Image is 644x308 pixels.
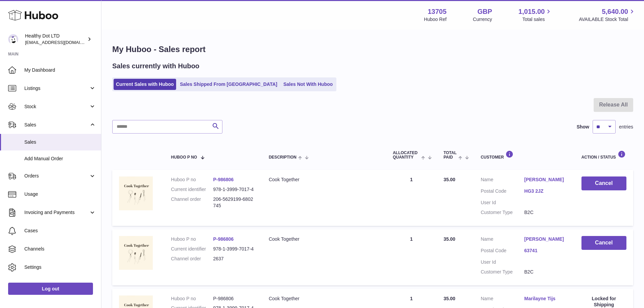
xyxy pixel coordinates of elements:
[477,7,492,16] strong: GBP
[24,191,96,197] span: Usage
[281,79,335,90] a: Sales Not With Huboo
[581,236,626,250] button: Cancel
[581,150,626,160] div: Action / Status
[602,7,628,16] span: 5,640.00
[581,176,626,190] button: Cancel
[524,176,568,183] a: [PERSON_NAME]
[524,209,568,216] dd: B2C
[213,196,255,209] dd: 206-5629199-6802745
[481,236,524,244] dt: Name
[8,283,93,295] a: Log out
[8,34,18,44] img: internalAdmin-13705@internal.huboo.com
[24,122,89,128] span: Sales
[213,177,234,182] a: P-986806
[114,79,176,90] a: Current Sales with Huboo
[171,236,213,242] dt: Huboo P no
[171,295,213,302] dt: Huboo P no
[386,170,437,226] td: 1
[213,295,255,302] dd: P-986806
[524,236,568,242] a: [PERSON_NAME]
[524,247,568,254] a: 63741
[519,7,553,23] a: 1,015.00 Total sales
[24,173,89,179] span: Orders
[579,16,636,23] span: AVAILABLE Stock Total
[171,256,213,262] dt: Channel order
[24,103,89,110] span: Stock
[481,259,524,265] dt: User Id
[579,7,636,23] a: 5,640.00 AVAILABLE Stock Total
[524,188,568,194] a: HG3 2JZ
[481,188,524,196] dt: Postal Code
[269,155,296,160] span: Description
[524,295,568,302] a: Marilayne Tijs
[177,79,280,90] a: Sales Shipped From [GEOGRAPHIC_DATA]
[444,236,455,242] span: 35.00
[213,256,255,262] dd: 2637
[619,124,633,130] span: entries
[171,176,213,183] dt: Huboo P no
[25,33,86,46] div: Healthy Dot LTD
[24,264,96,270] span: Settings
[444,296,455,301] span: 35.00
[24,209,89,216] span: Invoicing and Payments
[171,186,213,193] dt: Current identifier
[519,7,545,16] span: 1,015.00
[171,246,213,252] dt: Current identifier
[25,40,99,45] span: [EMAIL_ADDRESS][DOMAIN_NAME]
[171,155,197,160] span: Huboo P no
[119,176,153,210] img: 1716545230.png
[24,156,96,162] span: Add Manual Order
[428,7,447,16] strong: 13705
[269,236,379,242] div: Cook Together
[481,269,524,275] dt: Customer Type
[24,246,96,252] span: Channels
[269,295,379,302] div: Cook Together
[24,228,96,234] span: Cases
[424,16,447,23] div: Huboo Ref
[444,177,455,182] span: 35.00
[481,295,524,304] dt: Name
[481,247,524,256] dt: Postal Code
[213,246,255,252] dd: 978-1-3999-7017-4
[112,62,199,71] h2: Sales currently with Huboo
[269,176,379,183] div: Cook Together
[577,124,589,130] label: Show
[119,236,153,270] img: 1716545230.png
[213,186,255,193] dd: 978-1-3999-7017-4
[24,85,89,92] span: Listings
[213,236,234,242] a: P-986806
[481,150,568,160] div: Customer
[24,139,96,145] span: Sales
[24,67,96,73] span: My Dashboard
[481,209,524,216] dt: Customer Type
[473,16,492,23] div: Currency
[393,151,420,160] span: ALLOCATED Quantity
[481,176,524,185] dt: Name
[522,16,552,23] span: Total sales
[112,44,633,55] h1: My Huboo - Sales report
[386,229,437,285] td: 1
[171,196,213,209] dt: Channel order
[524,269,568,275] dd: B2C
[481,199,524,206] dt: User Id
[444,151,457,160] span: Total paid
